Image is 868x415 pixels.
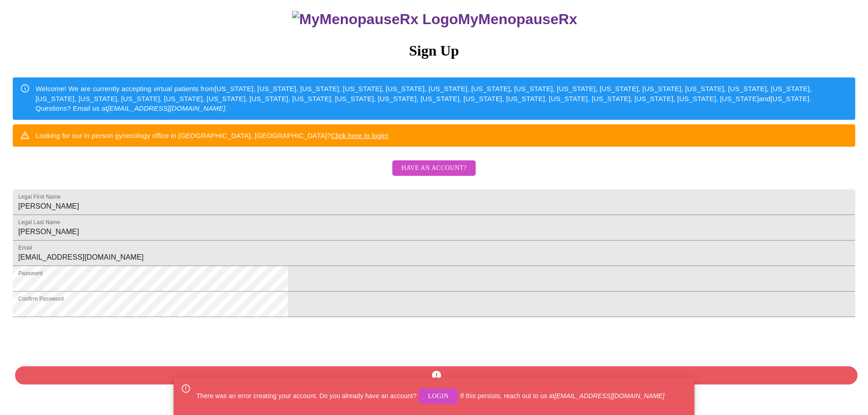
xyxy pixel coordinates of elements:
[13,322,151,357] iframe: reCAPTCHA
[13,42,855,59] h3: Sign Up
[292,11,458,28] img: MyMenopauseRx Logo
[331,132,389,139] a: Click here to login!
[392,160,476,176] button: Have an account?
[196,380,664,413] div: There was an error creating your account. Do you already have an account? If this persists, reach...
[108,104,226,112] em: [EMAIL_ADDRESS][DOMAIN_NAME]
[416,392,460,399] a: Login
[36,80,848,117] div: Welcome! We are currently accepting virtual patients from [US_STATE], [US_STATE], [US_STATE], [US...
[36,127,389,144] div: Looking for our in person gynecology office in [GEOGRAPHIC_DATA], [GEOGRAPHIC_DATA]?
[390,170,478,178] a: Have an account?
[428,391,449,402] span: Login
[419,389,458,405] button: Login
[401,163,467,174] span: Have an account?
[555,392,664,399] em: [EMAIL_ADDRESS][DOMAIN_NAME]
[14,11,856,28] h3: MyMenopauseRx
